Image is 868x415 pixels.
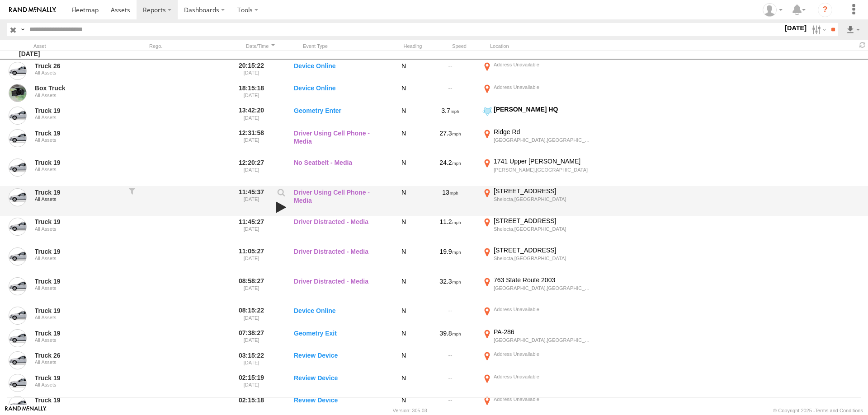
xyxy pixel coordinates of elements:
[35,167,123,172] div: All Assets
[234,373,269,393] label: 02:15:19 [DATE]
[35,159,123,167] a: Truck 19
[494,217,593,225] div: [STREET_ADDRESS]
[481,246,594,274] label: Click to View Event Location
[35,351,123,359] a: Truck 26
[35,137,123,143] div: All Assets
[423,276,477,304] div: 32.3
[388,246,420,274] div: N
[234,350,269,371] label: 03:15:22 [DATE]
[35,93,123,98] div: All Assets
[494,285,593,291] div: [GEOGRAPHIC_DATA],[GEOGRAPHIC_DATA]
[494,276,593,284] div: 763 State Route 2003
[294,187,384,215] label: Driver Using Cell Phone - Media
[388,187,420,215] div: N
[294,328,384,349] label: Geometry Exit
[481,305,594,326] label: Click to View Event Location
[494,255,593,261] div: Shelocta,[GEOGRAPHIC_DATA]
[481,187,594,215] label: Click to View Event Location
[423,187,477,215] div: 13
[294,105,384,126] label: Geometry Enter
[294,61,384,81] label: Device Online
[481,128,594,156] label: Click to View Event Location
[494,157,593,165] div: 1741 Upper [PERSON_NAME]
[234,305,269,326] label: 08:15:22 [DATE]
[481,350,594,371] label: Click to View Event Location
[481,328,594,349] label: Click to View Event Location
[35,218,123,226] a: Truck 19
[35,84,123,92] a: Box Truck
[35,374,123,382] a: Truck 19
[494,137,593,143] div: [GEOGRAPHIC_DATA],[GEOGRAPHIC_DATA]
[494,196,593,202] div: Shelocta,[GEOGRAPHIC_DATA]
[234,157,269,185] label: 12:20:27 [DATE]
[388,305,420,326] div: N
[857,41,868,49] span: Refresh
[35,107,123,115] a: Truck 19
[388,128,420,156] div: N
[845,23,861,36] label: Export results as...
[388,373,420,393] div: N
[35,115,123,120] div: All Assets
[481,83,594,104] label: Click to View Event Location
[234,217,269,245] label: 11:45:27 [DATE]
[481,105,594,126] label: Click to View Event Location
[234,187,269,215] label: 11:45:37 [DATE]
[423,128,477,156] div: 27.3
[759,3,786,17] div: Samantha Graf
[388,328,420,349] div: N
[388,217,420,245] div: N
[773,408,863,413] div: © Copyright 2025 -
[388,350,420,371] div: N
[294,83,384,104] label: Device Online
[494,226,593,232] div: Shelocta,[GEOGRAPHIC_DATA]
[35,315,123,320] div: All Assets
[294,128,384,156] label: Driver Using Cell Phone - Media
[35,396,123,404] a: Truck 19
[783,23,808,33] label: [DATE]
[35,307,123,315] a: Truck 19
[35,188,123,196] a: Truck 19
[35,247,123,256] a: Truck 19
[481,61,594,81] label: Click to View Event Location
[494,105,593,113] div: [PERSON_NAME] HQ
[808,23,828,36] label: Search Filter Options
[494,328,593,336] div: PA-286
[423,328,477,349] div: 39.8
[35,359,123,365] div: All Assets
[294,217,384,245] label: Driver Distracted - Media
[35,405,123,410] div: All Assets
[35,129,123,137] a: Truck 19
[35,226,123,232] div: All Assets
[35,337,123,343] div: All Assets
[234,276,269,304] label: 08:58:27 [DATE]
[9,7,56,13] img: rand-logo.svg
[294,305,384,326] label: Device Online
[481,276,594,304] label: Click to View Event Location
[234,128,269,156] label: 12:31:58 [DATE]
[243,43,278,49] div: Click to Sort
[274,188,289,201] label: View Event Parameters
[234,61,269,81] label: 20:15:22 [DATE]
[19,23,26,36] label: Search Query
[35,62,123,70] a: Truck 26
[388,105,420,126] div: N
[423,217,477,245] div: 11.2
[294,246,384,274] label: Driver Distracted - Media
[481,217,594,245] label: Click to View Event Location
[388,276,420,304] div: N
[274,201,289,214] a: View Attached Media (Video)
[388,83,420,104] div: N
[294,373,384,393] label: Review Device
[393,408,427,413] div: Version: 305.03
[35,70,123,75] div: All Assets
[388,157,420,185] div: N
[35,382,123,387] div: All Assets
[494,187,593,195] div: [STREET_ADDRESS]
[294,157,384,185] label: No Seatbelt - Media
[494,128,593,136] div: Ridge Rd
[494,167,593,173] div: [PERSON_NAME],[GEOGRAPHIC_DATA]
[494,337,593,343] div: [GEOGRAPHIC_DATA],[GEOGRAPHIC_DATA]
[234,328,269,349] label: 07:38:27 [DATE]
[423,157,477,185] div: 24.2
[388,61,420,81] div: N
